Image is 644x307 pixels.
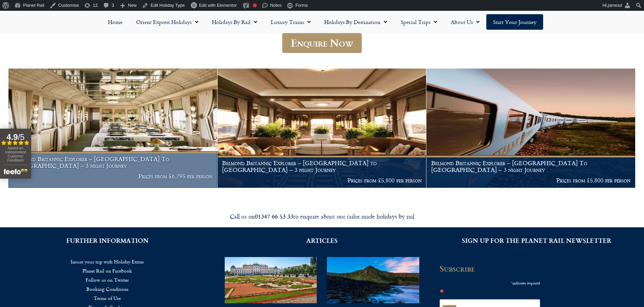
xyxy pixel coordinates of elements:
a: Booking Conditions [10,284,204,293]
a: About Us [444,14,486,30]
h2: ARTICLES [225,237,419,244]
h2: FURTHER INFORMATION [10,237,204,244]
div: indicates required [440,278,540,287]
h1: Belmond Britannic Explorer – [GEOGRAPHIC_DATA] to [GEOGRAPHIC_DATA] – 3 night Journey [222,160,422,173]
nav: Menu [3,14,641,30]
a: Belmond Britannic Explorer – [GEOGRAPHIC_DATA] To [GEOGRAPHIC_DATA] – 3 night Journey Prices from... [426,69,636,188]
a: Holidays by Rail [205,14,264,30]
strong: 01347 66 53 33 [255,212,293,221]
a: Home [101,14,129,30]
span: jamesd [608,3,622,8]
p: Prices from £6,795 per person [13,173,213,180]
a: Terms of Use [10,293,204,303]
p: Prices from £5,800 per person [431,177,631,184]
a: Start your Journey [486,14,543,30]
h1: Belmond Britannic Explorer – [GEOGRAPHIC_DATA] To [GEOGRAPHIC_DATA] – 3 night Journey [431,160,631,173]
a: Special Trips [394,14,444,30]
a: Enquire Now [282,33,362,53]
a: Planet Rail on Facebook [10,266,204,275]
a: Holidays by Destination [317,14,394,30]
div: Call us on to enquire about our tailor made holidays by rail [133,212,512,220]
h1: Belmond Britannic Explorer – [GEOGRAPHIC_DATA] To [GEOGRAPHIC_DATA] – 3 night Journey [13,156,213,169]
h2: SIGN UP FOR THE PLANET RAIL NEWSLETTER [440,237,634,244]
p: Prices from £5,800 per person [222,177,422,184]
a: Luxury Trains [264,14,317,30]
a: Belmond Britannic Explorer – [GEOGRAPHIC_DATA] To [GEOGRAPHIC_DATA] – 3 night Journey Prices from... [8,69,218,188]
span: Edit with Elementor [199,3,237,8]
a: Orient Express Holidays [129,14,205,30]
h2: Subscribe [440,264,545,273]
div: Focus keyphrase not set [253,3,257,7]
a: Follow us on Twitter [10,275,204,284]
a: Belmond Britannic Explorer – [GEOGRAPHIC_DATA] to [GEOGRAPHIC_DATA] – 3 night Journey Prices from... [218,69,427,188]
a: Insure your trip with Holiday Extras [10,257,204,266]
